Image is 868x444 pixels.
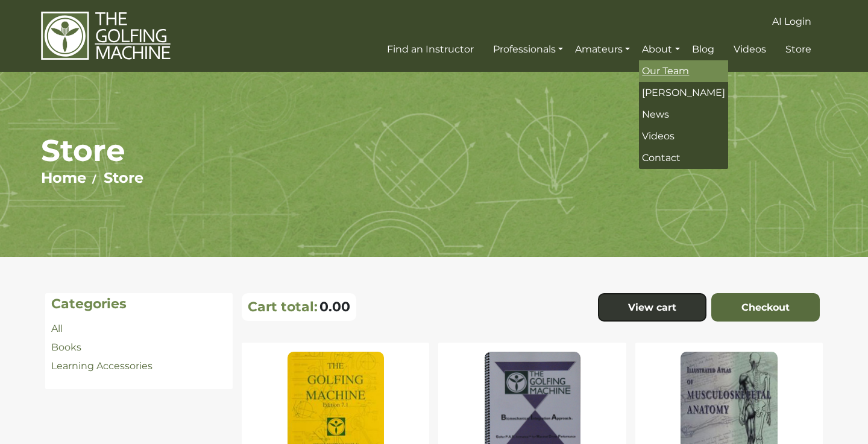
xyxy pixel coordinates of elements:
[642,109,669,120] span: News
[598,293,706,322] a: View cart
[51,296,227,312] h4: Categories
[642,152,681,163] span: Contact
[639,82,728,104] a: [PERSON_NAME]
[642,65,689,77] span: Our Team
[51,360,153,372] a: Learning Accessories
[319,299,350,315] span: 0.00
[639,104,728,125] a: News
[248,299,318,315] p: Cart total:
[772,16,811,27] span: AI Login
[782,39,814,60] a: Store
[51,341,81,353] a: Books
[104,169,143,186] a: Store
[41,132,828,169] h1: Store
[642,130,675,142] span: Videos
[639,60,728,169] ul: About
[769,11,814,33] a: AI Login
[731,39,769,60] a: Videos
[51,323,63,334] a: All
[734,43,766,55] span: Videos
[41,11,171,61] img: The Golfing Machine
[384,39,477,60] a: Find an Instructor
[711,293,820,322] a: Checkout
[689,39,717,60] a: Blog
[639,39,682,60] a: About
[490,39,566,60] a: Professionals
[41,169,86,186] a: Home
[785,43,811,55] span: Store
[639,60,728,82] a: Our Team
[572,39,633,60] a: Amateurs
[639,147,728,169] a: Contact
[639,125,728,147] a: Videos
[692,43,714,55] span: Blog
[642,87,725,98] span: [PERSON_NAME]
[387,43,474,55] span: Find an Instructor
